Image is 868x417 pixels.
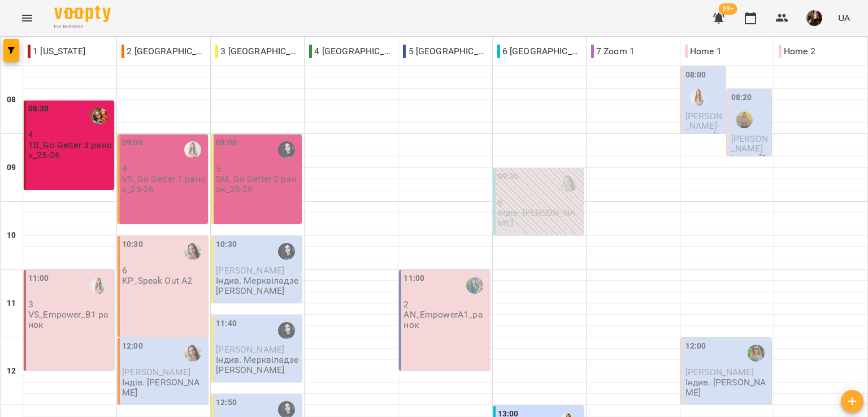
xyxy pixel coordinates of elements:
[403,45,487,58] p: 5 [GEOGRAPHIC_DATA]
[28,130,112,140] p: 4
[834,7,854,28] button: UA
[403,310,487,329] p: AN_EmpowerA1_ранок
[7,94,16,106] h6: 08
[216,164,300,173] p: 5
[685,340,706,353] label: 12:00
[122,137,143,149] label: 09:00
[54,23,111,31] span: For Business
[685,69,706,81] label: 08:00
[403,272,424,285] label: 11:00
[216,276,300,296] p: Індив. Мерквіладзе [PERSON_NAME]
[466,277,483,294] img: Нетеса Альона Станіславівна
[498,171,519,183] label: 09:30
[591,45,635,58] p: 7 Zoom 1
[731,133,768,154] span: [PERSON_NAME]
[28,272,49,285] label: 11:00
[7,229,16,242] h6: 10
[685,131,723,160] p: Індив. [PERSON_NAME]
[90,107,107,124] img: Божко Тетяна Олексіївна
[122,174,206,194] p: VS_Go Getter 1 ранок_25-26
[278,322,295,339] img: Мерквіладзе Саломе Теймуразівна
[685,367,754,377] span: [PERSON_NAME]
[278,141,295,158] img: Мерквіладзе Саломе Теймуразівна
[216,318,237,330] label: 11:40
[690,89,707,106] img: Михно Віта Олександрівна
[184,345,201,362] img: Пасєка Катерина Василівна
[54,6,111,22] img: Voopty Logo
[685,377,769,397] p: Індив. [PERSON_NAME]
[685,111,722,131] span: [PERSON_NAME]
[215,45,300,58] p: 3 [GEOGRAPHIC_DATA]
[7,162,16,174] h6: 09
[28,299,112,309] p: 3
[28,45,85,58] p: 1 [US_STATE]
[685,45,722,58] p: Home 1
[719,3,737,15] span: 99+
[122,266,206,275] p: 6
[736,111,753,128] img: Бринько Анастасія Сергіївна
[731,154,769,183] p: Індив. [PERSON_NAME]
[28,310,112,329] p: VS_Empower_B1 ранок
[216,174,300,194] p: SM_Go Getter 2 ранок_25-26
[779,45,815,58] p: Home 2
[122,367,190,377] span: [PERSON_NAME]
[7,297,16,310] h6: 11
[278,243,295,260] img: Мерквіладзе Саломе Теймуразівна
[498,208,581,228] p: Індів. [PERSON_NAME]
[838,12,850,24] span: UA
[560,175,577,192] img: Пасєка Катерина Василівна
[216,265,284,276] span: [PERSON_NAME]
[14,5,41,32] button: Menu
[184,141,201,158] img: Михно Віта Олександрівна
[122,377,206,397] p: Індів. [PERSON_NAME]
[497,45,581,58] p: 6 [GEOGRAPHIC_DATA]
[841,390,863,412] button: Створити урок
[90,277,107,294] img: Михно Віта Олександрівна
[7,365,16,377] h6: 12
[122,164,206,173] p: 4
[216,137,237,149] label: 09:00
[28,140,112,160] p: TB_Go Getter 3 ранок_25-26
[216,238,237,251] label: 10:30
[403,299,487,309] p: 2
[309,45,393,58] p: 4 [GEOGRAPHIC_DATA]
[498,198,581,207] p: 0
[122,238,143,251] label: 10:30
[216,397,237,409] label: 12:50
[122,340,143,353] label: 12:00
[748,345,765,362] img: Дворова Ксенія Василівна
[216,355,300,375] p: Індив. Мерквіладзе [PERSON_NAME]
[731,92,752,104] label: 08:20
[216,344,284,355] span: [PERSON_NAME]
[121,45,206,58] p: 2 [GEOGRAPHIC_DATA]
[28,103,49,115] label: 08:30
[184,243,201,260] img: Пасєка Катерина Василівна
[122,276,192,285] p: KP_Speak Out A2
[806,10,822,26] img: 45e54b37f8f6addb23e1e99c357fcd7a.jpeg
